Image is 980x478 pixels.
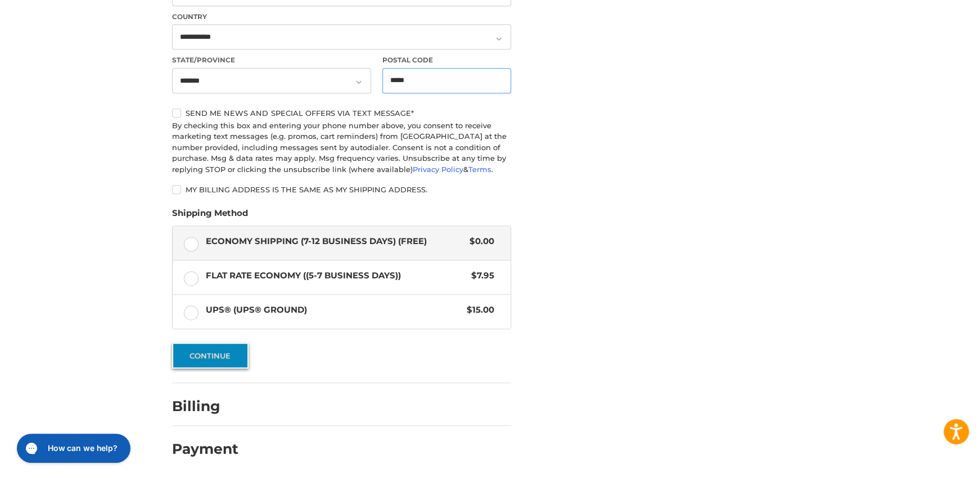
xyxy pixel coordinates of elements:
h2: Billing [172,398,238,415]
label: My billing address is the same as my shipping address. [172,185,511,194]
label: Country [172,12,511,22]
a: Privacy Policy [413,165,463,174]
h2: Payment [172,440,238,458]
span: UPS® (UPS® Ground) [206,304,462,317]
span: $0.00 [464,235,494,248]
label: Send me news and special offers via text message* [172,109,511,118]
span: Flat Rate Economy ((5-7 Business Days)) [206,269,466,282]
label: State/Province [172,55,371,65]
span: $7.95 [466,269,494,282]
div: By checking this box and entering your phone number above, you consent to receive marketing text ... [172,120,511,175]
label: Postal Code [382,55,512,65]
a: Terms [468,165,491,174]
legend: Shipping Method [172,207,248,225]
button: Continue [172,342,249,368]
iframe: Gorgias live chat messenger [11,430,134,467]
span: $15.00 [461,304,494,317]
span: Economy Shipping (7-12 Business Days) (Free) [206,235,464,248]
